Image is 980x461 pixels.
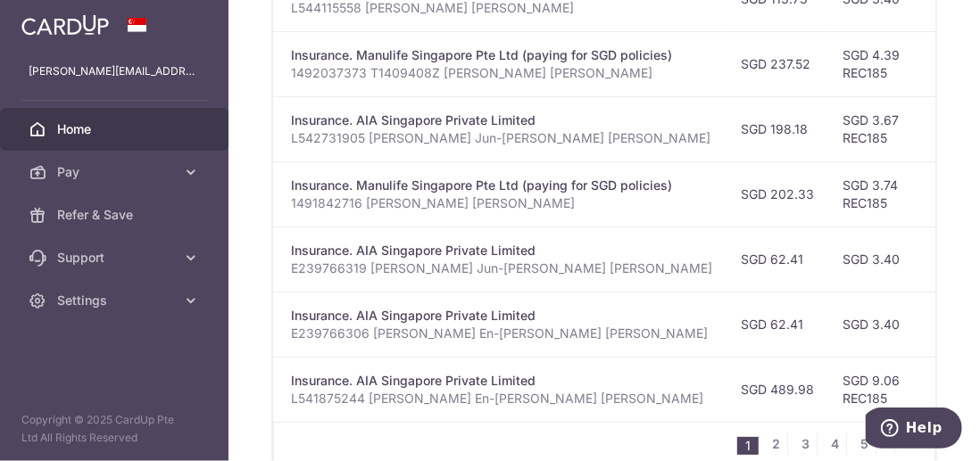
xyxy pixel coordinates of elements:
p: L542731905 [PERSON_NAME] Jun-[PERSON_NAME] [PERSON_NAME] [291,129,712,147]
a: 4 [825,433,846,455]
a: 3 [795,433,817,455]
p: E239766319 [PERSON_NAME] Jun-[PERSON_NAME] [PERSON_NAME] [291,259,712,277]
td: SGD 62.41 [727,292,828,357]
div: Insurance. AIA Singapore Private Limited [291,242,712,259]
td: SGD 3.67 REC185 [828,96,944,161]
td: SGD 3.40 [828,226,944,292]
td: SGD 3.40 [828,292,944,357]
td: SGD 198.18 [727,96,828,161]
img: CardUp [21,14,109,36]
a: 5 [854,433,876,455]
td: SGD 489.98 [727,357,828,422]
td: SGD 4.39 REC185 [828,31,944,96]
p: E239766306 [PERSON_NAME] En-[PERSON_NAME] [PERSON_NAME] [291,325,712,342]
span: Home [57,120,175,138]
div: Insurance. AIA Singapore Private Limited [291,111,712,129]
iframe: Opens a widget where you can find more information [866,407,962,452]
td: SGD 237.52 [727,31,828,96]
p: 1492037373 T1409408Z [PERSON_NAME] [PERSON_NAME] [291,64,712,82]
a: 2 [766,433,787,455]
div: Insurance. Manulife Singapore Pte Ltd (paying for SGD policies) [291,46,712,64]
p: L541875244 [PERSON_NAME] En-[PERSON_NAME] [PERSON_NAME] [291,390,712,407]
div: Insurance. AIA Singapore Private Limited [291,372,712,390]
div: Insurance. AIA Singapore Private Limited [291,307,712,325]
span: Support [57,249,175,267]
p: [PERSON_NAME][EMAIL_ADDRESS][DOMAIN_NAME] [29,62,200,80]
td: SGD 202.33 [727,161,828,226]
span: Refer & Save [57,206,175,224]
td: SGD 62.41 [727,226,828,292]
span: Settings [57,292,175,309]
td: SGD 3.74 REC185 [828,161,944,226]
span: Pay [57,163,175,181]
p: 1491842716 [PERSON_NAME] [PERSON_NAME] [291,194,712,212]
div: Insurance. Manulife Singapore Pte Ltd (paying for SGD policies) [291,177,712,194]
li: 1 [737,437,759,455]
td: SGD 9.06 REC185 [828,357,944,422]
